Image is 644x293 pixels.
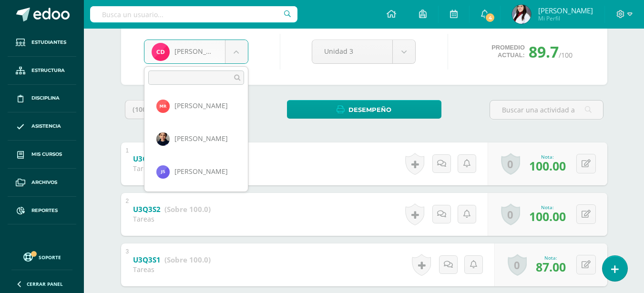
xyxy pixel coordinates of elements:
span: [PERSON_NAME] [174,167,228,176]
span: [PERSON_NAME] [174,134,228,143]
span: [PERSON_NAME] [174,101,228,110]
img: c7e9e9cb18774e52080a5dd6ffc93865.png [156,132,170,146]
img: ea96e7cfea1ae99e6d7c2159995a43d5.png [156,165,170,179]
img: 6f1ce06b4426da23d70a412c6aa31d78.png [156,100,170,113]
